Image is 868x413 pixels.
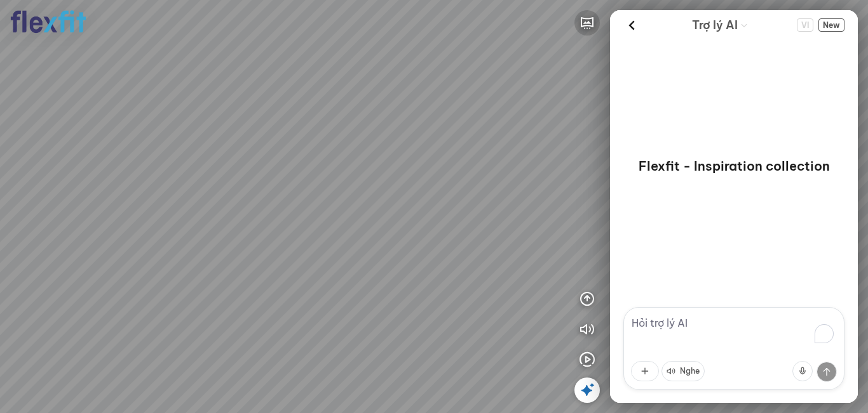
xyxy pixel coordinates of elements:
[818,18,844,32] span: New
[818,18,844,32] button: New Chat
[661,361,705,381] button: Nghe
[692,15,748,35] div: AI Guide options
[692,16,738,34] span: Trợ lý AI
[10,10,86,34] img: logo
[797,18,813,32] span: VI
[639,157,830,175] p: Flexfit - Inspiration collection
[797,18,813,32] button: Change language
[623,307,844,390] textarea: To enrich screen reader interactions, please activate Accessibility in Grammarly extension settings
